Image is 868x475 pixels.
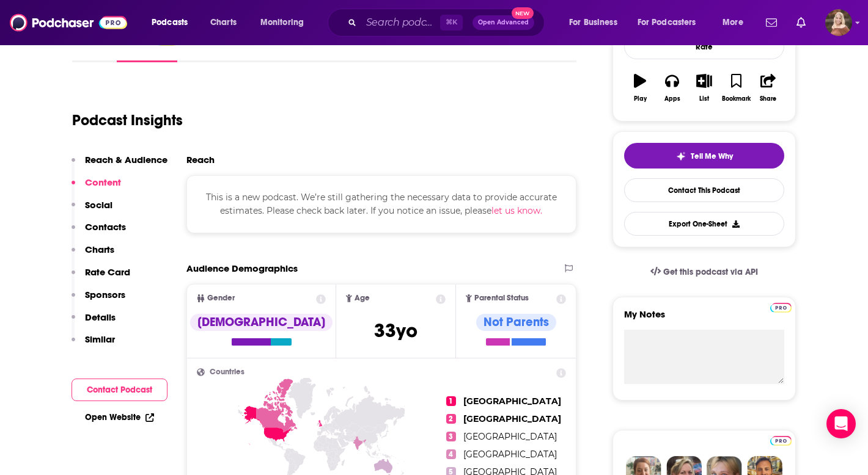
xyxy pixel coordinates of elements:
div: Play [634,95,647,103]
a: Get this podcast via API [641,257,768,287]
button: Sponsors [72,289,125,311]
a: Charts [202,13,244,32]
span: Monitoring [260,14,304,31]
span: [GEOGRAPHIC_DATA] [463,396,561,407]
button: let us know. [491,204,542,217]
div: Bookmark [722,95,751,103]
img: Podchaser Pro [770,303,792,313]
label: My Notes [624,308,784,330]
button: Open AdvancedNew [473,15,534,30]
button: Rate Card [72,266,130,289]
button: Share [752,66,784,110]
button: List [688,66,720,110]
p: Similar [85,333,115,345]
button: Bookmark [720,66,752,110]
button: Social [72,199,112,222]
a: Show notifications dropdown [761,12,782,33]
button: open menu [630,13,714,32]
button: Similar [72,333,115,356]
span: Charts [210,14,237,31]
button: tell me why sparkleTell Me Why [624,143,784,169]
a: Open Website [85,412,154,422]
button: Apps [656,66,688,110]
div: Not Parents [476,314,556,331]
span: Parental Status [474,294,529,302]
span: [GEOGRAPHIC_DATA] [463,413,561,424]
p: Content [85,176,121,188]
a: Reviews [272,34,307,62]
span: 33 yo [374,319,417,343]
p: Rate Card [85,266,130,278]
button: open menu [143,13,204,32]
a: Similar [409,34,439,62]
div: List [699,95,709,103]
a: Show notifications dropdown [792,12,811,33]
span: Podcasts [152,14,188,31]
span: Countries [210,368,245,376]
a: Credits [325,34,356,62]
img: Podchaser - Follow, Share and Rate Podcasts [10,11,127,34]
p: Contacts [85,221,126,233]
input: Search podcasts, credits, & more... [361,13,440,32]
div: Share [760,95,776,103]
button: Details [72,311,116,334]
div: [DEMOGRAPHIC_DATA] [190,314,333,331]
a: Pro website [770,434,792,446]
div: Rate [624,34,784,59]
a: Pro website [770,301,792,313]
p: Charts [85,244,114,255]
h2: Audience Demographics [186,263,298,274]
span: Tell Me Why [691,151,733,161]
span: New [512,7,534,19]
span: Logged in as Emily_Sotlar [825,9,852,36]
span: For Podcasters [638,14,696,31]
p: Reach & Audience [85,154,167,165]
span: [GEOGRAPHIC_DATA] [463,449,557,460]
span: 1 [446,396,456,406]
button: Content [72,176,121,199]
div: Apps [664,95,680,103]
div: Open Intercom Messenger [826,409,856,438]
a: InsightsPodchaser Pro [117,34,177,62]
span: 2 [446,414,456,424]
img: tell me why sparkle [676,151,686,161]
h2: Reach [186,154,215,165]
div: Search podcasts, credits, & more... [339,9,556,37]
p: Details [85,311,116,323]
button: open menu [714,13,759,32]
button: open menu [252,13,320,32]
span: More [723,14,743,31]
span: Gender [207,294,235,302]
button: Charts [72,244,114,266]
span: This is a new podcast. We’re still gathering the necessary data to provide accurate estimates. Pl... [206,192,557,216]
a: Contact This Podcast [624,178,784,202]
button: Export One-Sheet [624,212,784,236]
span: 3 [446,432,456,441]
span: 4 [446,449,456,459]
button: Play [624,66,656,110]
img: User Profile [825,9,852,36]
p: Social [85,199,112,211]
a: About [72,34,100,62]
button: Reach & Audience [72,154,167,176]
span: ⌘ K [440,15,463,31]
span: [GEOGRAPHIC_DATA] [463,431,557,442]
span: Get this podcast via API [663,267,758,277]
a: Lists [373,34,392,62]
button: Contact Podcast [72,379,167,401]
span: For Business [569,14,617,31]
button: Contacts [72,221,126,244]
p: Sponsors [85,289,125,300]
span: Age [355,294,370,302]
h1: Podcast Insights [72,111,183,129]
img: Podchaser Pro [770,436,792,446]
span: Open Advanced [478,20,529,26]
a: Episodes652 [194,34,255,62]
button: Show profile menu [825,9,852,36]
button: open menu [561,13,633,32]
